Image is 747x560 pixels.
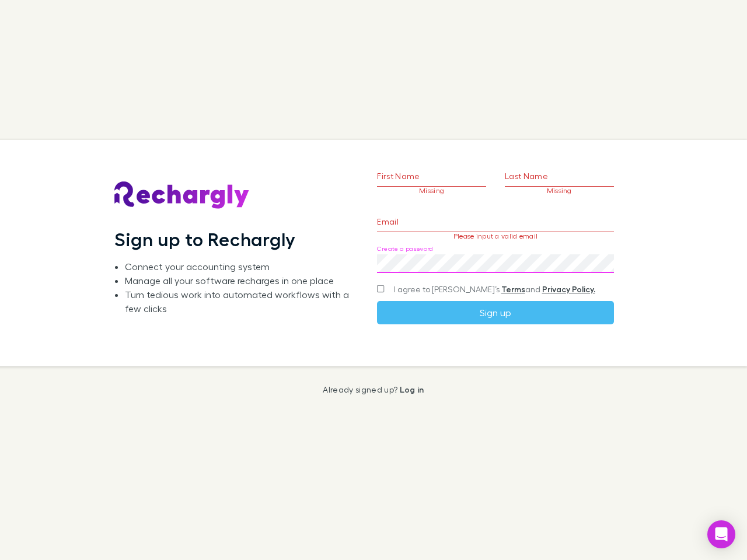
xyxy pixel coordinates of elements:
[377,232,613,240] p: Please input a valid email
[542,284,595,294] a: Privacy Policy.
[400,384,424,394] a: Log in
[114,228,296,250] h1: Sign up to Rechargly
[125,274,358,288] li: Manage all your software recharges in one place
[707,520,735,548] div: Open Intercom Messenger
[505,187,614,195] p: Missing
[377,301,613,324] button: Sign up
[323,385,424,394] p: Already signed up?
[114,181,250,209] img: Rechargly's Logo
[377,244,433,253] label: Create a password
[377,187,486,195] p: Missing
[394,283,595,295] span: I agree to [PERSON_NAME]’s and
[501,284,525,294] a: Terms
[125,288,358,316] li: Turn tedious work into automated workflows with a few clicks
[125,260,358,274] li: Connect your accounting system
